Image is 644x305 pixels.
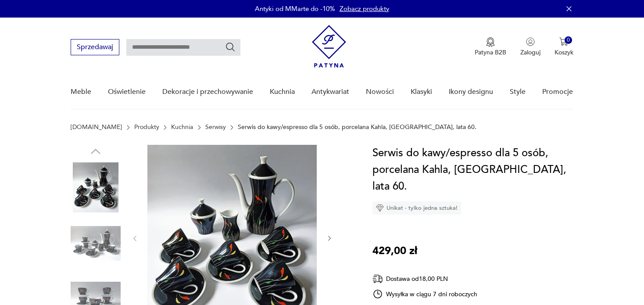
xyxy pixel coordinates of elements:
[311,75,349,109] a: Antykwariat
[71,219,121,269] img: Zdjęcie produktu Serwis do kawy/espresso dla 5 osób, porcelana Kahla, Niemcy, lata 60.
[372,243,417,259] p: 429,00 zł
[71,124,122,131] a: [DOMAIN_NAME]
[510,75,526,109] a: Style
[162,75,253,109] a: Dekoracje i przechowywanie
[225,42,236,52] button: Szukaj
[366,75,394,109] a: Nowości
[475,48,506,57] p: Patyna B2B
[312,25,346,68] img: Patyna - sklep z meblami i dekoracjami vintage
[565,36,572,44] div: 0
[71,75,91,109] a: Meble
[526,37,535,46] img: Ikonka użytkownika
[372,273,383,284] img: Ikona dostawy
[486,37,495,47] img: Ikona medalu
[520,37,540,57] button: Zaloguj
[71,45,119,51] a: Sprzedawaj
[411,75,432,109] a: Klasyki
[238,124,476,131] p: Serwis do kawy/espresso dla 5 osób, porcelana Kahla, [GEOGRAPHIC_DATA], lata 60.
[71,162,121,212] img: Zdjęcie produktu Serwis do kawy/espresso dla 5 osób, porcelana Kahla, Niemcy, lata 60.
[475,37,506,57] button: Patyna B2B
[134,124,159,131] a: Produkty
[555,48,573,57] p: Koszyk
[449,75,493,109] a: Ikony designu
[555,37,573,57] button: 0Koszyk
[71,39,119,55] button: Sprzedawaj
[542,75,573,109] a: Promocje
[205,124,226,131] a: Serwisy
[270,75,295,109] a: Kuchnia
[340,4,389,13] a: Zobacz produkty
[372,201,461,215] div: Unikat - tylko jedna sztuka!
[376,204,384,212] img: Ikona diamentu
[520,48,540,57] p: Zaloguj
[372,145,573,195] h1: Serwis do kawy/espresso dla 5 osób, porcelana Kahla, [GEOGRAPHIC_DATA], lata 60.
[372,289,478,299] div: Wysyłka w ciągu 7 dni roboczych
[171,124,193,131] a: Kuchnia
[255,4,335,13] p: Antyki od MMarte do -10%
[559,37,568,46] img: Ikona koszyka
[475,37,506,57] a: Ikona medaluPatyna B2B
[372,273,478,284] div: Dostawa od 18,00 PLN
[108,75,146,109] a: Oświetlenie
